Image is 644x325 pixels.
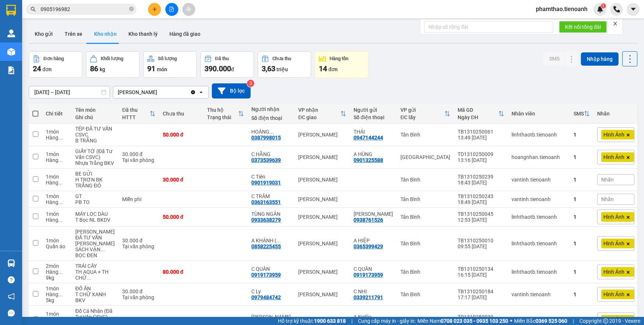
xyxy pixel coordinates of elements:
[46,291,68,297] div: Hàng thông thường
[278,317,346,325] span: Hỗ trợ kỹ thuật:
[276,66,288,72] span: triệu
[29,25,59,43] button: Kho gửi
[204,64,231,73] span: 390.000
[574,196,590,202] div: 1
[354,107,393,113] div: Người gửi
[574,269,590,275] div: 1
[251,294,281,300] div: 0979484742
[8,293,15,300] span: notification
[88,25,123,43] button: Kho nhận
[251,211,291,217] div: TÙNG NGÂN
[58,157,63,163] span: ...
[298,107,340,113] div: VP nhận
[100,66,105,72] span: kg
[251,151,291,157] div: C HẰNG
[574,291,590,297] div: 1
[400,241,450,246] div: Tân Bình
[458,114,498,120] div: Ngày ĐH
[512,291,566,297] div: vantinh.tienoanh
[75,269,115,281] div: TH AQUA + TH CHỮ XANH
[75,114,115,120] div: Ghi chú
[87,275,91,281] span: ...
[122,151,155,157] div: 30.000 đ
[512,111,566,117] div: Nhân viên
[458,272,504,278] div: 16:15 [DATE]
[163,25,206,43] button: Hàng đã giao
[400,269,450,275] div: Tân Bình
[75,291,115,303] div: T CHỮ XANH BKV
[122,107,149,113] div: Đã thu
[251,266,291,272] div: C QUÂN
[75,229,115,252] div: Giày ĐÃ TƯ VẤN CHÍNH SÁCH VẬN CHUYỂN
[602,3,605,8] span: 1
[251,180,281,186] div: 0901919031
[46,193,68,199] div: 1 món
[231,66,234,72] span: đ
[458,211,504,217] div: TB1310250045
[207,114,238,120] div: Trạng thái
[29,51,82,78] button: Đơn hàng24đơn
[400,291,450,297] div: Tân Bình
[58,317,63,323] span: ...
[75,263,115,269] div: TRÁI CÂY
[129,7,134,11] span: close-circle
[90,64,98,73] span: 86
[251,199,281,205] div: 0363163551
[86,51,140,78] button: Khối lượng86kg
[58,180,63,186] span: ...
[272,56,291,61] div: Chưa thu
[46,238,68,243] div: 1 món
[458,199,504,205] div: 18:49 [DATE]
[298,241,346,246] div: [PERSON_NAME]
[354,288,393,294] div: C NHI
[6,5,16,16] img: logo-vxr
[354,135,383,141] div: 0947144244
[603,291,624,298] span: Hình Ảnh
[163,177,200,183] div: 30.000 đ
[247,80,254,87] sup: 3
[354,217,383,223] div: 0938761526
[574,214,590,220] div: 1
[603,240,624,247] span: Hình Ảnh
[512,317,566,323] div: vinhquang.tienoanh
[295,104,350,124] th: Toggle SortBy
[559,21,607,33] button: Kết nối tổng đài
[565,23,601,31] span: Kết nối tổng đài
[251,272,281,278] div: 0919173959
[58,291,63,297] span: ...
[46,199,68,205] div: Hàng thông thường
[200,51,254,78] button: Đã thu390.000đ
[298,132,346,138] div: [PERSON_NAME]
[354,314,393,320] div: A Nghĩa
[152,7,157,12] span: plus
[354,114,393,120] div: Số điện thoại
[351,317,352,325] span: |
[298,291,346,297] div: [PERSON_NAME]
[514,317,567,325] span: Miền Bắc
[7,30,15,37] img: warehouse-icon
[512,214,566,220] div: linhthaotb.tienoanh
[41,5,128,13] input: Tìm tên, số ĐT hoặc mã đơn
[75,193,115,199] div: GT
[512,132,566,138] div: linhthaotb.tienoanh
[198,89,204,95] svg: open
[75,199,115,205] div: PB TO
[354,151,393,157] div: A HÙNG
[207,107,238,113] div: Thu hộ
[512,177,566,183] div: vantinh.tienoanh
[46,135,68,141] div: Hàng thông thường
[424,21,553,33] input: Nhập số tổng đài
[46,275,68,281] div: 9 kg
[573,317,574,325] span: |
[458,238,504,243] div: TB1310250010
[400,196,450,202] div: Tân Bình
[613,6,620,13] img: phone-icon
[33,64,41,73] span: 24
[400,177,450,183] div: Tân Bình
[251,193,291,199] div: C TRÂM
[298,114,340,120] div: ĐC giao
[417,317,508,325] span: Miền Nam
[458,288,504,294] div: TB1310250184
[163,132,200,138] div: 50.000 đ
[458,243,504,249] div: 09:55 [DATE]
